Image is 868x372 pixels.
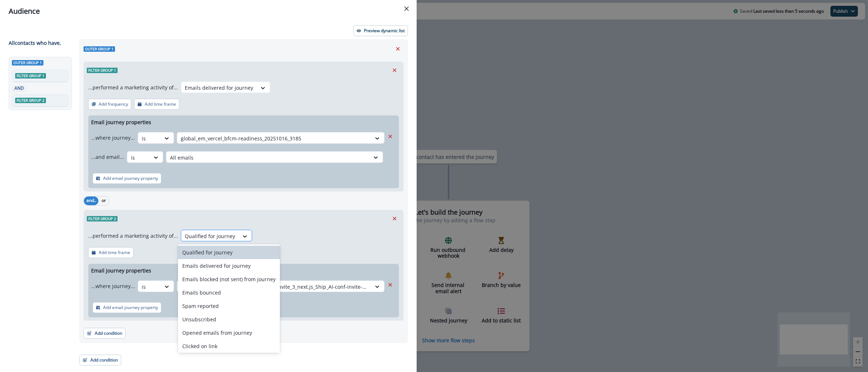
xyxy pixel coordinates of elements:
button: Remove [389,213,400,224]
button: Add frequency [88,99,131,110]
div: Qualified for journey [178,246,280,259]
button: or [98,196,109,205]
button: and.. [84,196,98,205]
p: Add time frame [145,102,176,107]
button: Remove [384,131,396,142]
button: Add email journey property [93,173,161,184]
span: Filter group 2 [15,98,46,103]
div: Opened emails from journey [178,326,280,339]
p: ...where journey... [91,134,135,141]
button: Close [401,3,412,14]
div: Emails blocked (not sent) from journey [178,272,280,286]
p: Add email journey property [103,305,158,310]
p: Email journey properties [91,118,151,126]
button: Add time frame [88,247,133,258]
button: Remove [392,43,404,54]
span: Filter group 1 [87,68,118,73]
p: ...where journey... [91,282,135,290]
p: All contact s who have, [9,39,61,47]
span: Outer group 1 [12,60,43,65]
span: Outer group 1 [84,46,115,52]
button: Add email journey property [93,302,161,313]
button: Remove [389,65,400,76]
p: Add frequency [99,102,128,107]
button: Add condition [84,328,125,339]
div: Emails delivered for journey [178,259,280,272]
p: ...performed a marketing activity of... [88,232,178,240]
div: Spam reported [178,299,280,313]
span: Filter group 2 [87,216,118,221]
p: AND [13,85,25,92]
p: Add time frame [99,250,130,255]
button: Add time frame [134,99,179,110]
p: Add email journey property [103,176,158,181]
p: Preview dynamic list [364,28,405,33]
div: Unsubscribed [178,313,280,326]
button: Preview dynamic list [353,25,408,36]
p: ...and email... [91,153,124,161]
button: Remove [384,279,396,290]
span: Filter group 1 [15,73,46,79]
div: Emails bounced [178,286,280,299]
p: Email journey properties [91,267,151,274]
div: Clicked on link [178,339,280,353]
div: Audience [9,6,408,17]
p: ...performed a marketing activity of... [88,84,178,91]
button: Add condition [79,355,121,365]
